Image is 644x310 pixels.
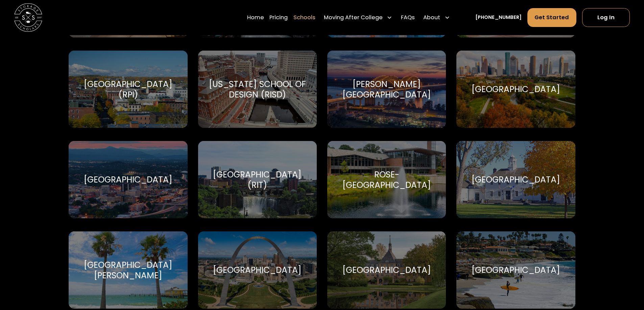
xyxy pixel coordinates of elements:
a: Go to selected school [69,141,187,218]
img: Storage Scholars main logo [14,3,42,31]
a: Go to selected school [327,231,446,309]
a: FAQs [401,8,415,27]
a: Go to selected school [198,231,317,309]
div: [GEOGRAPHIC_DATA] [472,265,560,275]
div: [GEOGRAPHIC_DATA] [342,265,431,275]
a: [PHONE_NUMBER] [475,14,522,21]
div: [GEOGRAPHIC_DATA] [472,174,560,185]
a: Go to selected school [69,231,187,309]
a: Go to selected school [327,51,446,128]
a: Go to selected school [198,51,317,128]
a: Go to selected school [198,141,317,218]
div: [GEOGRAPHIC_DATA][PERSON_NAME] [77,260,179,281]
a: Go to selected school [456,231,575,309]
div: Moving After College [321,8,396,27]
a: Go to selected school [327,141,446,218]
div: [GEOGRAPHIC_DATA] [213,265,302,275]
a: Get Started [527,8,577,27]
div: [US_STATE] School of Design (RISD) [207,79,308,100]
div: [GEOGRAPHIC_DATA] [84,174,172,185]
div: About [423,13,440,22]
div: Moving After College [324,13,383,22]
a: Home [247,8,264,27]
div: About [421,8,453,27]
div: [PERSON_NAME][GEOGRAPHIC_DATA] [336,79,437,100]
a: Schools [293,8,315,27]
div: Rose-[GEOGRAPHIC_DATA] [336,169,437,190]
a: Go to selected school [456,51,575,128]
a: Go to selected school [69,51,187,128]
a: Log In [582,8,630,27]
a: Pricing [269,8,288,27]
div: [GEOGRAPHIC_DATA] (RPI) [77,79,179,100]
div: [GEOGRAPHIC_DATA] (RIT) [207,169,308,190]
div: [GEOGRAPHIC_DATA] [472,84,560,94]
a: Go to selected school [456,141,575,218]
